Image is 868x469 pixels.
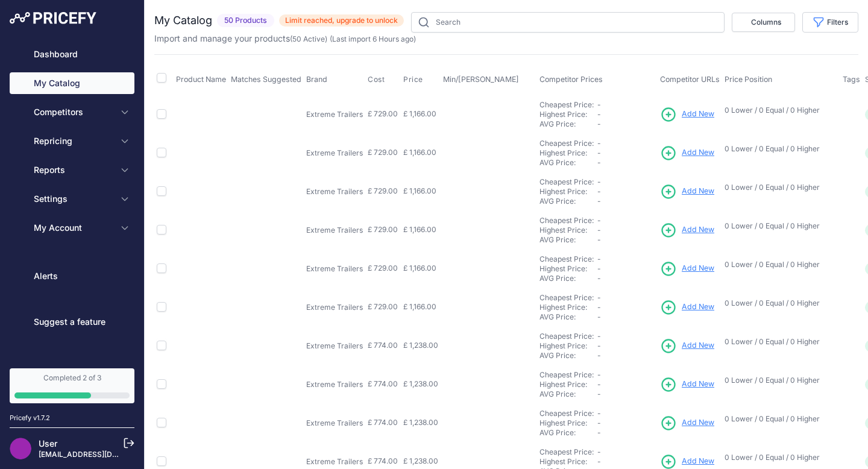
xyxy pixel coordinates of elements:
span: - [597,254,601,263]
div: AVG Price: [539,274,597,283]
span: - [597,100,601,109]
span: - [597,380,601,389]
p: 0 Lower / 0 Equal / 0 Higher [725,376,831,385]
p: 0 Lower / 0 Equal / 0 Higher [725,260,831,269]
h2: My Catalog [154,12,212,29]
span: Price [403,75,423,84]
input: Search [411,12,725,33]
span: - [597,110,601,119]
span: £ 1,166.00 [403,225,436,234]
span: £ 1,166.00 [403,263,436,272]
span: Brand [306,75,327,84]
a: Add New [660,376,714,393]
div: Completed 2 of 3 [14,373,130,383]
span: £ 1,166.00 [403,186,436,195]
span: Settings [34,193,113,205]
span: - [597,148,601,157]
p: Extreme Trailers [306,148,363,158]
span: £ 1,238.00 [403,379,438,388]
div: Highest Price: [539,187,597,197]
a: Suggest a feature [10,311,134,333]
p: 0 Lower / 0 Equal / 0 Higher [725,337,831,347]
button: Cost [368,75,387,84]
span: Cost [368,75,385,84]
p: Extreme Trailers [306,418,363,428]
a: Cheapest Price: [539,100,594,109]
span: My Account [34,222,113,234]
div: Highest Price: [539,225,597,235]
p: 0 Lower / 0 Equal / 0 Higher [725,105,831,115]
a: Cheapest Price: [539,139,594,148]
button: My Account [10,217,134,239]
span: £ 1,166.00 [403,302,436,311]
button: Price [403,75,426,84]
span: Add New [682,109,714,120]
span: £ 1,238.00 [403,456,438,465]
p: 0 Lower / 0 Equal / 0 Higher [725,144,831,154]
div: Pricefy v1.7.2 [10,413,50,423]
div: AVG Price: [539,428,597,438]
span: - [597,457,601,466]
span: £ 1,238.00 [403,418,438,427]
nav: Sidebar [10,43,134,354]
a: Cheapest Price: [539,216,594,225]
p: 0 Lower / 0 Equal / 0 Higher [725,221,831,231]
span: ( ) [290,34,327,43]
div: AVG Price: [539,235,597,245]
span: Add New [682,147,714,159]
p: Extreme Trailers [306,341,363,351]
div: Highest Price: [539,457,597,467]
a: Add New [660,415,714,432]
p: Extreme Trailers [306,187,363,197]
a: Cheapest Price: [539,409,594,418]
a: Add New [660,338,714,354]
button: Columns [732,13,795,32]
span: Add New [682,417,714,429]
span: £ 1,166.00 [403,148,436,157]
span: Limit reached, upgrade to unlock [279,14,404,27]
span: - [597,428,601,437]
div: AVG Price: [539,158,597,168]
span: - [597,332,601,341]
span: Product Name [176,75,226,84]
span: Add New [682,456,714,467]
span: - [597,264,601,273]
a: Alerts [10,265,134,287]
span: £ 1,166.00 [403,109,436,118]
button: Repricing [10,130,134,152]
button: Competitors [10,101,134,123]
span: - [597,119,601,128]
div: AVG Price: [539,389,597,399]
p: 0 Lower / 0 Equal / 0 Higher [725,298,831,308]
a: My Catalog [10,72,134,94]
span: - [597,274,601,283]
span: Min/[PERSON_NAME] [443,75,519,84]
a: User [39,438,57,449]
span: £ 774.00 [368,379,398,388]
div: Highest Price: [539,264,597,274]
span: - [597,293,601,302]
span: - [597,235,601,244]
p: Extreme Trailers [306,225,363,235]
span: £ 774.00 [368,418,398,427]
span: Add New [682,186,714,197]
p: 0 Lower / 0 Equal / 0 Higher [725,453,831,462]
a: Add New [660,222,714,239]
span: Add New [682,379,714,390]
span: £ 729.00 [368,302,398,311]
span: £ 774.00 [368,341,398,350]
a: Add New [660,183,714,200]
button: Filters [802,12,858,33]
span: - [597,303,601,312]
p: Extreme Trailers [306,380,363,389]
span: - [597,409,601,418]
span: 50 Products [217,14,274,28]
p: 0 Lower / 0 Equal / 0 Higher [725,414,831,424]
span: £ 729.00 [368,148,398,157]
span: (Last import 6 Hours ago) [330,34,416,43]
div: Highest Price: [539,341,597,351]
span: - [597,216,601,225]
a: Cheapest Price: [539,332,594,341]
a: Cheapest Price: [539,293,594,302]
span: - [597,418,601,427]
